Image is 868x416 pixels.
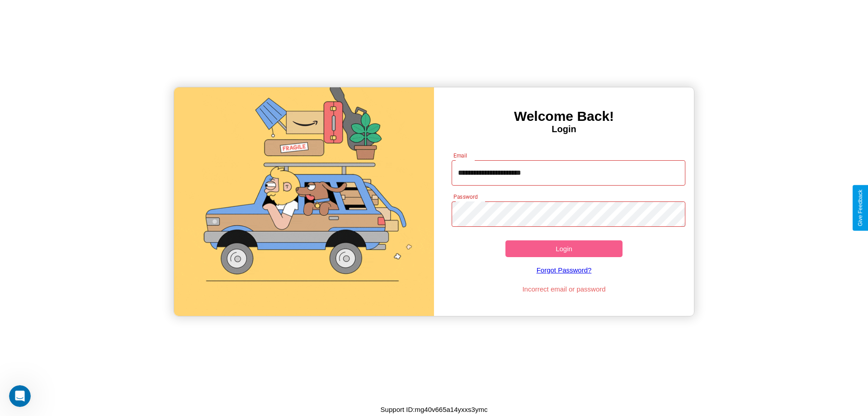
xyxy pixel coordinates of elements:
a: Forgot Password? [447,257,681,283]
h3: Welcome Back! [434,109,694,124]
button: Login [505,240,623,257]
div: Give Feedback [857,190,863,226]
iframe: Intercom live chat [9,385,31,407]
p: Incorrect email or password [447,283,681,295]
img: gif [174,87,434,316]
p: Support ID: mg40v665a14yxxs3ymc [381,403,488,416]
label: Email [453,152,467,159]
label: Password [453,193,477,201]
h4: Login [434,124,694,134]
